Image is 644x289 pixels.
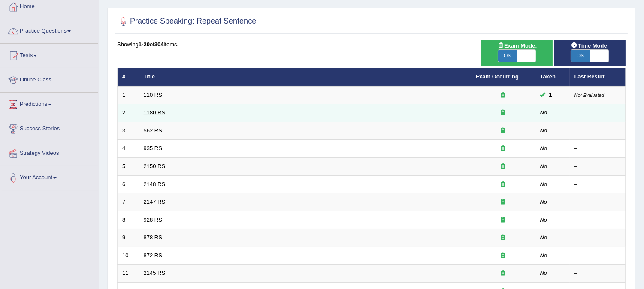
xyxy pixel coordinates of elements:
[144,252,162,259] a: 872 RS
[0,44,98,65] a: Tests
[540,181,547,187] em: No
[144,217,162,223] a: 928 RS
[574,216,621,224] div: –
[118,193,139,211] td: 7
[144,181,166,187] a: 2148 RS
[540,234,547,241] em: No
[574,163,621,171] div: –
[118,265,139,283] td: 11
[118,68,139,86] th: #
[498,50,517,62] span: ON
[154,41,164,48] b: 304
[118,86,139,104] td: 1
[0,93,98,114] a: Predictions
[574,127,621,135] div: –
[144,163,166,169] a: 2150 RS
[540,163,547,169] em: No
[574,252,621,260] div: –
[0,141,98,163] a: Strategy Videos
[118,122,139,140] td: 3
[476,181,531,189] div: Exam occurring question
[574,109,621,117] div: –
[144,270,166,276] a: 2145 RS
[0,166,98,187] a: Your Account
[118,211,139,229] td: 8
[540,199,547,205] em: No
[494,41,540,50] span: Exam Mode:
[609,50,628,62] span: OFF
[476,216,531,224] div: Exam occurring question
[574,93,604,98] small: Not Evaluated
[476,269,531,277] div: Exam occurring question
[481,40,553,66] div: Show exams occurring in exams
[476,91,531,99] div: Exam occurring question
[117,15,256,28] h2: Practice Speaking: Repeat Sentence
[144,109,166,116] a: 1180 RS
[540,217,547,223] em: No
[476,198,531,206] div: Exam occurring question
[476,234,531,242] div: Exam occurring question
[574,181,621,189] div: –
[540,109,547,116] em: No
[540,270,547,276] em: No
[476,73,519,80] a: Exam Occurring
[536,50,555,62] span: OFF
[0,68,98,90] a: Online Class
[574,198,621,206] div: –
[476,163,531,171] div: Exam occurring question
[144,92,162,98] a: 110 RS
[574,269,621,277] div: –
[476,109,531,117] div: Exam occurring question
[540,145,547,151] em: No
[118,175,139,193] td: 6
[568,41,612,50] span: Time Mode:
[118,247,139,265] td: 10
[476,252,531,260] div: Exam occurring question
[535,68,570,86] th: Taken
[540,252,547,259] em: No
[144,127,162,134] a: 562 RS
[574,234,621,242] div: –
[144,145,162,151] a: 935 RS
[139,68,471,86] th: Title
[0,117,98,138] a: Success Stories
[118,104,139,122] td: 2
[144,199,166,205] a: 2147 RS
[570,68,626,86] th: Last Result
[139,41,150,48] b: 1-20
[144,234,162,241] a: 878 RS
[546,90,556,99] span: You can still take this question
[540,127,547,134] em: No
[476,127,531,135] div: Exam occurring question
[476,144,531,153] div: Exam occurring question
[118,158,139,176] td: 5
[117,40,626,48] div: Showing of items.
[0,19,98,41] a: Practice Questions
[118,229,139,247] td: 9
[118,140,139,158] td: 4
[571,50,590,62] span: ON
[574,144,621,153] div: –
